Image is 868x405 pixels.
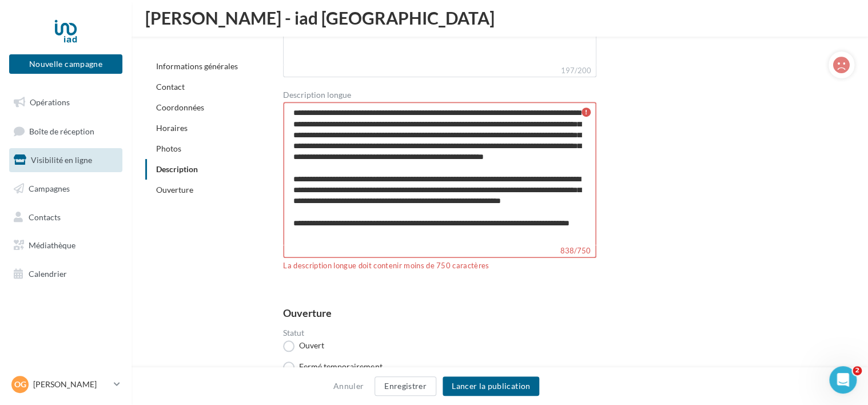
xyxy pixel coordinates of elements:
span: Campagnes [29,184,70,193]
a: Contacts [7,205,125,229]
button: Nouvelle campagne [9,54,122,74]
span: OG [14,379,26,390]
button: Enregistrer [375,376,436,396]
label: Fermé temporairement [283,362,382,373]
span: Opérations [30,97,70,107]
label: 197/200 [283,65,596,77]
span: Visibilité en ligne [31,155,92,165]
iframe: Intercom live chat [829,366,857,394]
label: 838/750 [283,245,596,258]
label: Statut [283,329,602,337]
a: OG [PERSON_NAME] [9,374,122,395]
a: Coordonnées [156,102,204,112]
label: Description longue [283,91,351,99]
a: Ouverture [156,185,193,194]
a: Calendrier [7,262,125,286]
a: Description [156,164,198,174]
label: Ouvert [283,340,324,352]
span: Calendrier [29,269,67,279]
a: Photos [156,144,181,153]
a: Campagnes [7,177,125,201]
span: Contacts [29,212,61,221]
a: Médiathèque [7,233,125,257]
span: [PERSON_NAME] - iad [GEOGRAPHIC_DATA] [145,9,495,26]
a: Contact [156,82,185,92]
a: Informations générales [156,61,238,71]
span: Médiathèque [29,240,75,250]
p: [PERSON_NAME] [33,379,109,390]
div: La description longue doit contenir moins de 750 caractères [283,261,596,271]
a: Horaires [156,123,188,133]
span: 2 [853,366,862,375]
a: Opérations [7,90,125,114]
div: Ouverture [283,308,332,318]
a: Boîte de réception [7,119,125,144]
span: Boîte de réception [29,126,94,136]
button: Annuler [329,379,368,393]
a: Visibilité en ligne [7,148,125,172]
button: Lancer la publication [443,376,539,396]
